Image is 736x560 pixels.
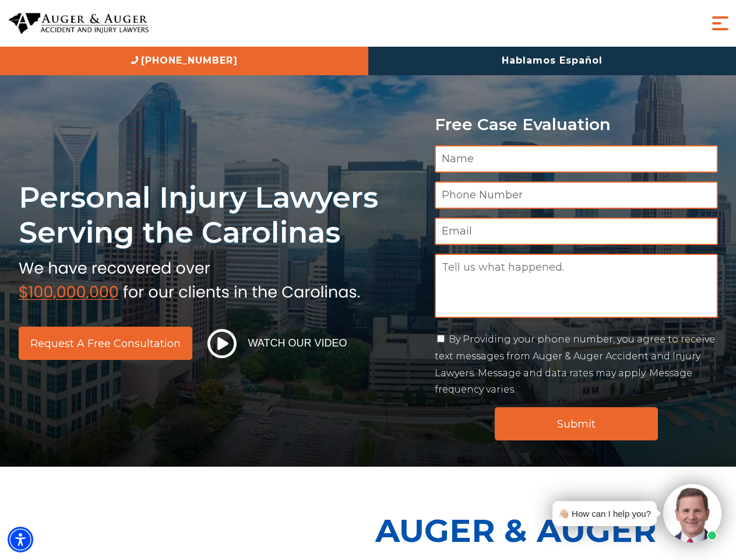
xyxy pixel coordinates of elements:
[435,181,718,209] input: Phone Number
[435,145,718,173] input: Name
[495,407,658,440] input: Submit
[9,13,149,34] img: Auger & Auger Accident and Injury Lawyers Logo
[19,180,421,250] h1: Personal Injury Lawyers Serving the Carolinas
[435,116,718,134] p: Free Case Evaluation
[375,502,730,559] p: Auger & Auger
[19,327,192,360] a: Request a Free Consultation
[30,338,181,349] span: Request a Free Consultation
[709,12,732,35] button: Menu
[8,527,33,552] div: Accessibility Menu
[663,484,721,542] img: Intaker widget Avatar
[435,218,718,245] input: Email
[204,328,351,359] button: Watch Our Video
[558,506,651,521] div: 👋🏼 How can I help you?
[19,256,360,300] img: sub text
[435,334,715,395] label: By Providing your phone number, you agree to receive text messages from Auger & Auger Accident an...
